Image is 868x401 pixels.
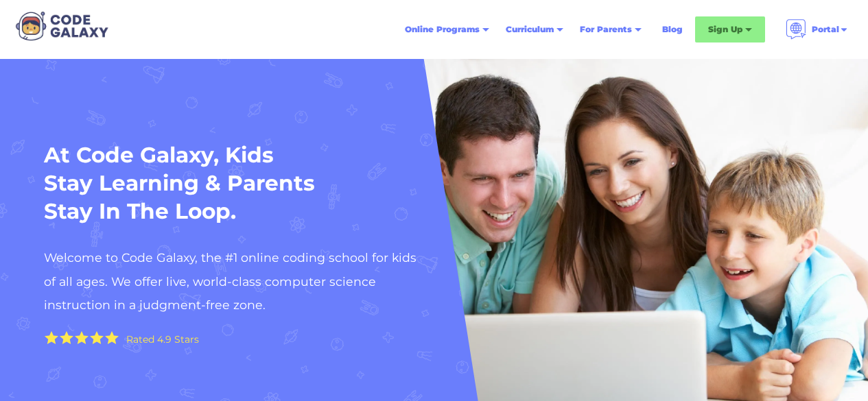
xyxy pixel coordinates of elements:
div: Rated 4.9 Stars [126,335,199,344]
img: Yellow Star - the Code Galaxy [75,331,89,344]
h2: Welcome to Code Galaxy, the #1 online coding school for kids of all ages. We offer live, world-cl... [44,246,427,317]
div: Sign Up [708,23,742,36]
a: Blog [654,17,691,42]
div: Online Programs [405,23,480,36]
h1: At Code Galaxy, Kids Stay Learning & Parents Stay In The Loop. [44,141,319,226]
img: Yellow Star - the Code Galaxy [105,331,119,344]
img: Yellow Star - the Code Galaxy [60,331,73,344]
div: Curriculum [506,23,554,36]
img: Yellow Star - the Code Galaxy [45,331,58,344]
img: Yellow Star - the Code Galaxy [90,331,104,344]
div: Portal [812,23,839,36]
div: For Parents [580,23,632,36]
